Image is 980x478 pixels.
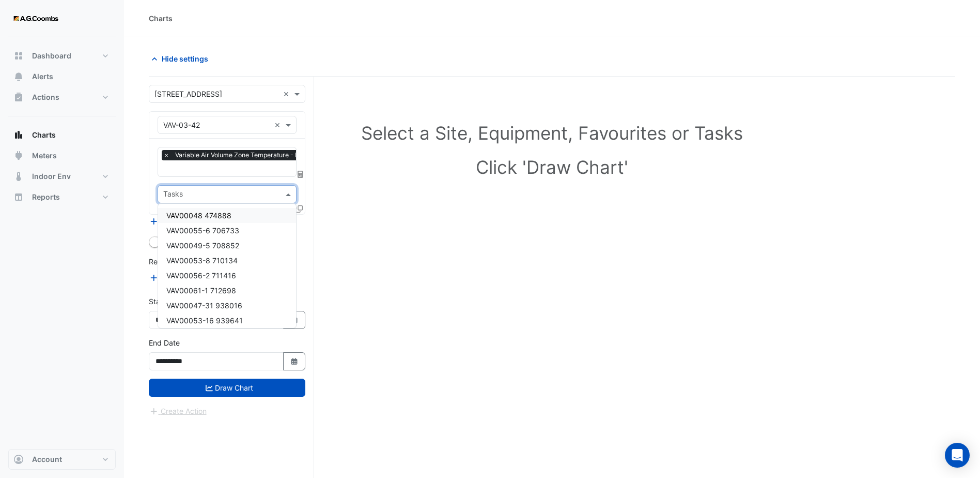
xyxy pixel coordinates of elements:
div: Options List [158,204,296,328]
span: VAV00061-1 712698 [166,286,236,295]
button: Dashboard [8,46,116,66]
span: Clear [274,119,283,130]
span: Actions [32,92,59,102]
button: Add Equipment [149,215,211,227]
span: Variable Air Volume Zone Temperature - L03 (NABERS IE), VAV-03-42-01 [173,150,419,160]
app-icon: Charts [13,130,24,140]
span: VAV00049-5 708852 [166,241,239,250]
app-icon: Actions [13,92,24,102]
span: VAV00055-6 706733 [166,226,239,235]
div: Charts [149,13,173,24]
span: Charts [32,130,56,140]
button: Indoor Env [8,166,116,187]
label: Reference Lines [149,256,203,267]
button: Add Reference Line [149,272,226,283]
img: Company Logo [12,8,59,29]
h1: Select a Site, Equipment, Favourites or Tasks [172,122,932,144]
button: Alerts [8,66,116,87]
app-icon: Meters [13,151,24,161]
span: VAV00047-31 938016 [166,301,242,310]
span: × [162,150,171,160]
span: Indoor Env [32,171,71,182]
button: Hide settings [149,50,215,68]
button: Draw Chart [149,379,305,397]
fa-icon: Select Date [290,357,299,366]
span: VAV00048 474888 [166,211,231,220]
span: Alerts [32,71,53,82]
div: Tasks [162,188,183,202]
label: End Date [149,337,180,348]
span: Clear [283,88,292,99]
button: Charts [8,125,116,145]
span: VAV00053-16 939641 [166,316,243,325]
span: Hide settings [162,53,208,64]
button: Meters [8,145,116,166]
button: Actions [8,87,116,108]
span: Account [32,454,62,465]
span: VAV00053-8 710134 [166,256,238,265]
span: Dashboard [32,51,71,61]
span: VAV00056-2 711416 [166,271,236,280]
div: Open Intercom Messenger [945,443,970,468]
span: Reports [32,192,60,202]
span: Clone Favourites and Tasks from this Equipment to other Equipment [295,204,303,213]
app-escalated-ticket-create-button: Please draw the charts first [149,406,207,415]
span: Meters [32,151,57,161]
app-icon: Alerts [13,71,24,82]
button: Reports [8,187,116,207]
label: Start Date [149,296,183,307]
button: Account [8,449,116,470]
app-icon: Indoor Env [13,171,24,182]
span: Choose Function [296,170,305,178]
app-icon: Reports [13,192,24,202]
h1: Click 'Draw Chart' [172,156,932,178]
app-icon: Dashboard [13,51,24,61]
